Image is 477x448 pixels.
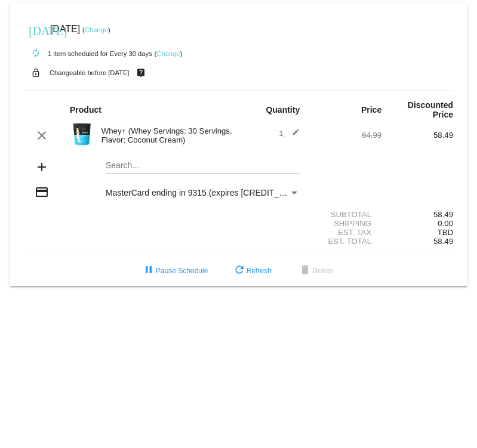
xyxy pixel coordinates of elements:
[310,210,381,219] div: Subtotal
[35,185,49,199] mat-icon: credit_card
[310,237,381,246] div: Est. Total
[310,228,381,237] div: Est. Tax
[310,131,381,140] div: 64.99
[285,128,300,143] mat-icon: edit
[29,47,43,61] mat-icon: autorenew
[266,105,300,115] strong: Quantity
[361,105,381,115] strong: Price
[24,50,152,57] small: 1 item scheduled for Every 30 days
[29,23,43,37] mat-icon: [DATE]
[70,105,101,115] strong: Product
[408,100,453,119] strong: Discounted Price
[232,264,247,278] mat-icon: refresh
[298,264,312,278] mat-icon: delete
[132,260,217,282] button: Pause Schedule
[223,260,281,282] button: Refresh
[288,260,343,282] button: Delete
[141,264,156,278] mat-icon: pause
[134,65,148,81] mat-icon: live_help
[85,26,108,33] a: Change
[298,267,333,275] span: Delete
[438,228,453,237] span: TBD
[35,160,49,174] mat-icon: add
[156,50,180,57] a: Change
[82,26,110,33] small: ( )
[106,188,300,197] mat-select: Payment Method
[35,128,49,143] mat-icon: clear
[232,267,272,275] span: Refresh
[29,65,43,81] mat-icon: lock_open
[155,50,183,57] small: ( )
[433,237,453,246] span: 58.49
[106,188,334,197] span: MasterCard ending in 9315 (expires [CREDIT_CARD_DATA])
[96,126,239,144] div: Whey+ (Whey Servings: 30 Servings, Flavor: Coconut Cream)
[279,129,300,138] span: 1
[438,219,453,228] span: 0.00
[381,131,453,140] div: 58.49
[70,122,94,146] img: Image-1l-Whey-2lb-Coconut-Cream-Pie-1000x1000-1.png
[381,210,453,219] div: 58.49
[106,161,300,171] input: Search...
[50,69,130,76] small: Changeable before [DATE]
[310,219,381,228] div: Shipping
[141,267,208,275] span: Pause Schedule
